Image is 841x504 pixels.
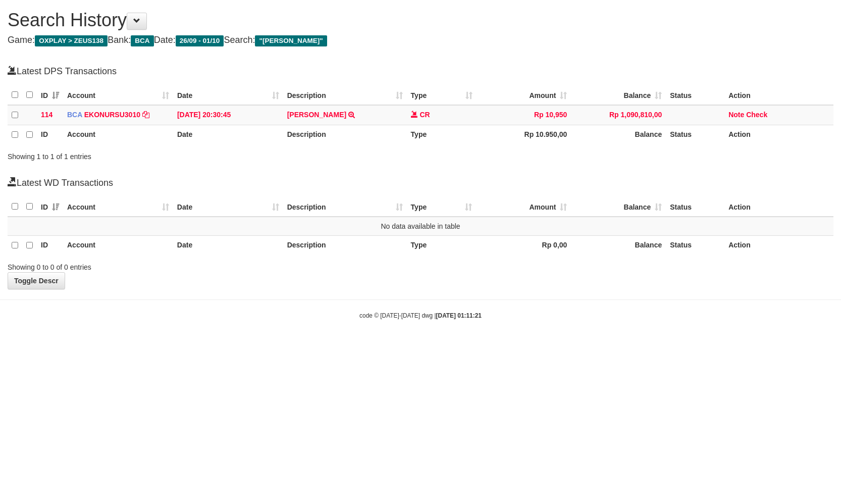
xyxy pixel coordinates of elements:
th: Action [724,197,833,217]
th: Status [666,197,724,217]
th: Type: activate to sort column ascending [407,85,477,105]
span: BCA [131,35,153,46]
h4: Latest WD Transactions [8,177,833,188]
th: Balance [571,125,666,145]
th: Date: activate to sort column ascending [173,85,283,105]
th: ID: activate to sort column ascending [37,85,63,105]
th: Date [173,235,283,255]
div: Showing 1 to 1 of 1 entries [8,147,343,162]
h4: Game: Bank: Date: Search: [8,35,833,45]
th: Date [173,125,283,145]
th: Type: activate to sort column ascending [407,197,477,217]
td: Rp 1,090,810,00 [571,105,666,125]
th: Balance: activate to sort column ascending [571,85,666,105]
a: Copy EKONURSU3010 to clipboard [142,111,149,119]
th: ID: activate to sort column ascending [37,197,63,217]
h1: Search History [8,10,833,30]
th: Rp 10.950,00 [477,125,571,145]
div: Showing 0 to 0 of 0 entries [8,258,343,272]
a: Note [728,111,744,119]
th: ID [37,125,63,145]
th: Description [283,125,407,145]
th: Action [724,235,833,255]
th: Description: activate to sort column ascending [283,85,407,105]
th: Balance [571,235,666,255]
th: Amount: activate to sort column ascending [477,85,571,105]
th: Action [724,85,833,105]
th: ID [37,235,63,255]
span: OXPLAY > ZEUS138 [35,35,108,46]
a: EKONURSU3010 [84,111,140,119]
th: Account: activate to sort column ascending [63,197,173,217]
th: Type [407,125,477,145]
strong: [DATE] 01:11:21 [436,312,482,319]
span: 26/09 - 01/10 [176,35,224,46]
th: Date: activate to sort column ascending [173,197,283,217]
span: "[PERSON_NAME]" [255,35,327,46]
th: Account: activate to sort column ascending [63,85,173,105]
span: CR [419,111,430,119]
h4: Latest DPS Transactions [8,65,833,77]
th: Description [283,235,407,255]
td: No data available in table [8,217,833,236]
td: [DATE] 20:30:45 [173,105,283,125]
th: Account [63,235,173,255]
th: Account [63,125,173,145]
th: Status [666,125,724,145]
th: Amount: activate to sort column ascending [476,197,571,217]
th: Rp 0,00 [476,235,571,255]
th: Status [666,235,724,255]
a: Check [746,111,767,119]
span: BCA [67,111,82,119]
th: Description: activate to sort column ascending [283,197,407,217]
td: Rp 10,950 [477,105,571,125]
th: Type [407,235,477,255]
th: Balance: activate to sort column ascending [571,197,666,217]
td: 114 [37,105,63,125]
th: Status [666,85,724,105]
th: Action [724,125,833,145]
small: code © [DATE]-[DATE] dwg | [359,312,482,319]
a: [PERSON_NAME] [287,111,346,119]
a: Toggle Descr [8,272,65,289]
